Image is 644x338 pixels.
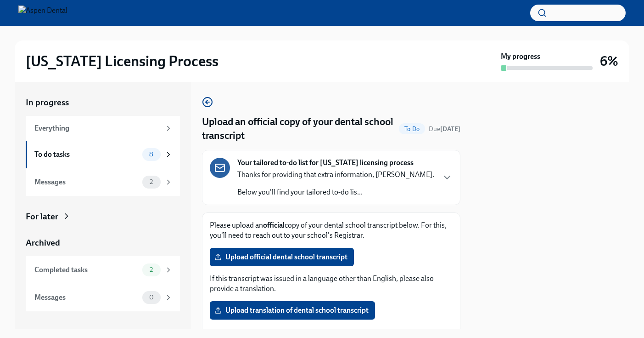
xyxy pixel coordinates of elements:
label: Upload official dental school transcript [210,248,354,266]
span: Due [429,125,460,133]
div: To do tasks [34,149,139,160]
strong: [DATE] [440,125,460,133]
div: For later [26,211,58,223]
a: Completed tasks2 [26,256,180,284]
strong: Your tailored to-do list for [US_STATE] licensing process [237,158,414,168]
div: Everything [34,123,161,133]
p: If this transcript was issued in a language other than English, please also provide a translation. [210,274,453,294]
label: Upload translation of dental school transcript [210,301,375,320]
span: 8 [144,151,159,158]
span: 2 [144,266,158,273]
a: In progress [26,97,180,109]
a: For later [26,211,180,223]
a: Everything [26,116,180,141]
span: September 9th, 2025 10:00 [429,125,460,133]
span: 0 [144,294,159,301]
span: 2 [144,178,158,185]
p: Below you'll find your tailored to-do lis... [237,187,434,197]
div: Messages [34,177,139,187]
h2: [US_STATE] Licensing Process [26,52,218,70]
a: Messages2 [26,168,180,196]
p: Please upload an copy of your dental school transcript below. For this, you'll need to reach out ... [210,220,453,241]
span: Upload translation of dental school transcript [216,306,369,315]
span: Upload official dental school transcript [216,252,347,262]
div: Messages [34,292,139,303]
span: To Do [399,126,425,132]
div: Completed tasks [34,265,139,275]
strong: official [263,221,285,229]
p: Thanks for providing that extra information, [PERSON_NAME]. [237,170,434,180]
strong: My progress [501,52,540,62]
img: Aspen Dental [18,6,67,20]
strong: official [279,327,301,336]
h3: 6% [600,53,618,69]
a: Messages0 [26,284,180,311]
a: Archived [26,237,180,249]
a: To do tasks8 [26,141,180,168]
h4: Upload an official copy of your dental school transcript [202,115,395,143]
